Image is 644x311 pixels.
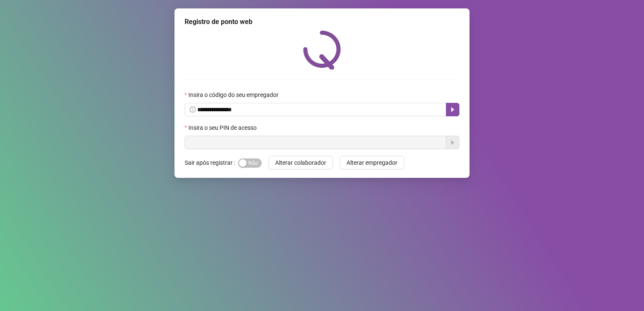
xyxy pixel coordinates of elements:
span: info-circle [190,107,196,113]
span: Alterar colaborador [275,158,326,167]
label: Sair após registrar [185,156,238,169]
img: QRPoint [303,30,341,70]
button: Alterar colaborador [268,156,333,169]
span: Alterar empregador [346,158,397,167]
span: caret-right [449,106,456,113]
label: Insira o código do seu empregador [185,90,284,99]
label: Insira o seu PIN de acesso [185,123,262,132]
button: Alterar empregador [340,156,404,169]
div: Registro de ponto web [185,17,459,27]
